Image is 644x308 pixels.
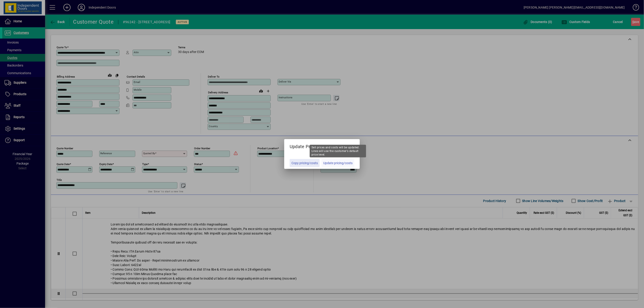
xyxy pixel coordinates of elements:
[284,139,360,152] h5: Update Pricing?
[323,161,353,165] span: Update pricing/costs
[310,145,366,157] div: Sell prices and costs will be updated. Lines will use the customer's default price level.
[321,159,354,167] button: Update pricing/costs
[291,161,318,165] span: Copy pricing/costs
[290,159,320,167] button: Copy pricing/costs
